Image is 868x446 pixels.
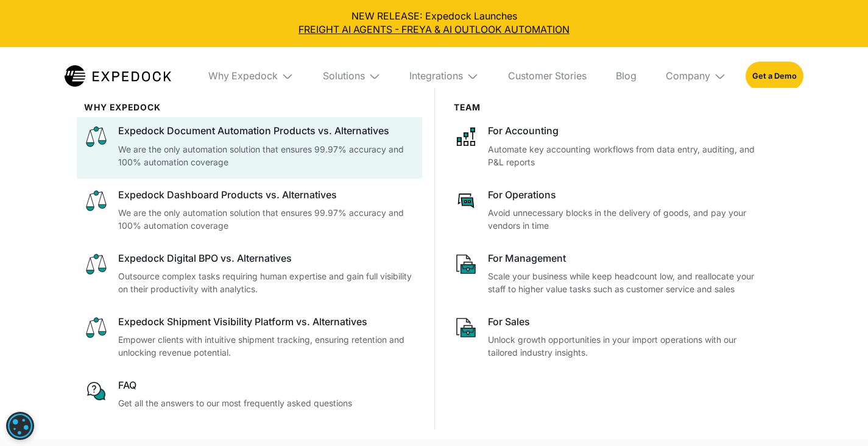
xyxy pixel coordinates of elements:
[118,252,415,265] div: Expedock Digital BPO vs. Alternatives
[488,315,764,329] div: For Sales
[488,334,764,359] p: Unlock growth opportunities in your import operations with our tailored industry insights.
[323,70,365,82] div: Solutions
[118,124,415,138] div: Expedock Document Automation Products vs. Alternatives
[656,47,736,106] div: Company
[400,47,489,106] div: Integrations
[208,70,278,82] div: Why Expedock
[454,103,764,113] div: Team
[118,143,415,169] p: We are the only automation solution that ensures 99.97% accuracy and 100% automation coverage
[84,379,415,410] a: FAQGet all the answers to our most frequently asked questions
[313,47,390,106] div: Solutions
[10,10,858,37] div: NEW RELEASE: Expedock Launches
[666,70,710,82] div: Company
[488,207,764,232] p: Avoid unnecessary blocks in the delivery of goods, and pay your vendors in time
[10,23,858,37] a: FREIGHT AI AGENTS - FREYA & AI OUTLOOK AUTOMATION
[118,270,415,296] p: Outsource complex tasks requiring human expertise and gain full visibility on their productivity ...
[118,315,415,329] div: Expedock Shipment Visibility Platform vs. Alternatives
[84,189,415,232] a: Expedock Dashboard Products vs. AlternativesWe are the only automation solution that ensures 99.9...
[606,47,646,106] a: Blog
[488,252,764,265] div: For Management
[488,270,764,296] p: Scale your business while keep headcount low, and reallocate your staff to higher value tasks suc...
[488,189,764,202] div: For Operations
[199,47,303,106] div: Why Expedock
[118,334,415,359] p: Empower clients with intuitive shipment tracking, ensuring retention and unlocking revenue potent...
[84,252,415,296] a: Expedock Digital BPO vs. AlternativesOutsource complex tasks requiring human expertise and gain f...
[118,207,415,232] p: We are the only automation solution that ensures 99.97% accuracy and 100% automation coverage
[84,315,415,359] a: Expedock Shipment Visibility Platform vs. AlternativesEmpower clients with intuitive shipment tra...
[454,124,764,168] a: For AccountingAutomate key accounting workflows from data entry, auditing, and P&L reports
[665,314,868,446] iframe: Chat Widget
[84,124,415,168] a: Expedock Document Automation Products vs. AlternativesWe are the only automation solution that en...
[118,397,415,410] p: Get all the answers to our most frequently asked questions
[454,315,764,359] a: For SalesUnlock growth opportunities in your import operations with our tailored industry insights.
[409,70,463,82] div: Integrations
[746,62,803,90] a: Get a Demo
[498,47,596,106] a: Customer Stories
[84,103,415,113] div: WHy Expedock
[118,189,415,202] div: Expedock Dashboard Products vs. Alternatives
[454,189,764,232] a: For OperationsAvoid unnecessary blocks in the delivery of goods, and pay your vendors in time
[488,124,764,138] div: For Accounting
[454,252,764,296] a: For ManagementScale your business while keep headcount low, and reallocate your staff to higher v...
[488,143,764,169] p: Automate key accounting workflows from data entry, auditing, and P&L reports
[118,379,415,392] div: FAQ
